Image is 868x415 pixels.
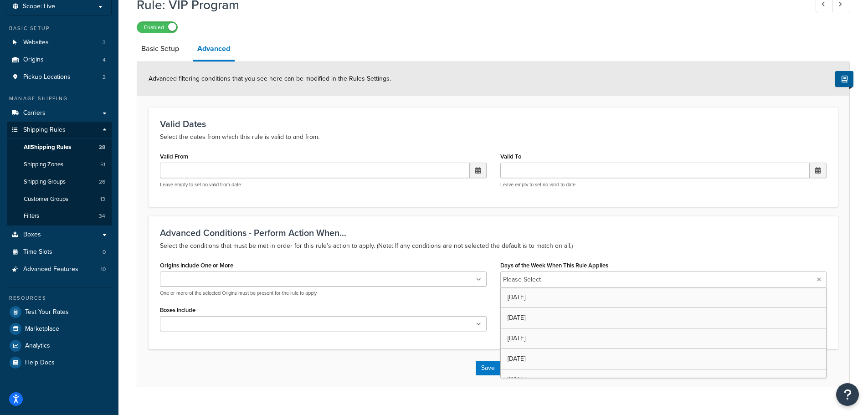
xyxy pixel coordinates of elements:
[500,153,521,160] label: Valid To
[7,25,112,32] div: Basic Setup
[23,3,55,10] span: Scope: Live
[7,34,112,51] a: Websites3
[7,105,112,122] a: Carriers
[149,74,391,83] span: Advanced filtering conditions that you see here can be modified in the Rules Settings.
[508,354,525,364] span: [DATE]
[25,342,50,350] span: Analytics
[24,178,66,186] span: Shipping Groups
[7,338,112,354] a: Analytics
[24,212,39,220] span: Filters
[23,126,66,134] span: Shipping Rules
[476,361,500,375] button: Save
[835,71,853,87] button: Show Help Docs
[160,228,827,238] h3: Advanced Conditions - Perform Action When...
[137,38,184,60] a: Basic Setup
[99,212,105,220] span: 34
[501,308,827,328] a: [DATE]
[836,383,859,406] button: Open Resource Center
[501,328,827,348] a: [DATE]
[7,208,112,225] li: Filters
[508,313,525,323] span: [DATE]
[103,39,106,46] span: 3
[160,262,233,269] label: Origins Include One or More
[7,34,112,51] li: Websites
[23,266,78,273] span: Advanced Features
[7,95,112,102] div: Manage Shipping
[7,51,112,68] a: Origins4
[23,39,49,46] span: Websites
[160,307,195,313] label: Boxes Include
[7,354,112,371] a: Help Docs
[7,122,112,138] a: Shipping Rules
[103,56,106,64] span: 4
[501,369,827,389] a: [DATE]
[160,153,188,160] label: Valid From
[24,143,71,151] span: All Shipping Rules
[7,156,112,173] a: Shipping Zones51
[160,119,827,129] h3: Valid Dates
[7,51,112,68] li: Origins
[7,321,112,337] a: Marketplace
[508,333,525,343] span: [DATE]
[160,290,487,297] p: One or more of the selected Origins must be present for the rule to apply
[7,226,112,243] a: Boxes
[103,73,106,81] span: 2
[508,374,525,384] span: [DATE]
[23,73,71,81] span: Pickup Locations
[503,273,541,286] li: Please Select
[24,195,68,203] span: Customer Groups
[7,208,112,225] a: Filters34
[7,294,112,302] div: Resources
[7,174,112,190] a: Shipping Groups26
[500,181,827,188] p: Leave empty to set no valid to date
[7,261,112,278] a: Advanced Features10
[7,156,112,173] li: Shipping Zones
[7,174,112,190] li: Shipping Groups
[99,178,105,186] span: 26
[23,248,52,256] span: Time Slots
[100,161,105,169] span: 51
[23,56,44,64] span: Origins
[501,287,827,307] a: [DATE]
[7,122,112,225] li: Shipping Rules
[99,143,105,151] span: 28
[25,308,69,316] span: Test Your Rates
[7,244,112,261] a: Time Slots0
[7,304,112,320] a: Test Your Rates
[101,266,106,273] span: 10
[25,359,55,367] span: Help Docs
[160,132,827,143] p: Select the dates from which this rule is valid to and from.
[7,69,112,86] li: Pickup Locations
[7,69,112,86] a: Pickup Locations2
[160,241,827,251] p: Select the conditions that must be met in order for this rule's action to apply. (Note: If any co...
[7,244,112,261] li: Time Slots
[100,195,105,203] span: 13
[7,139,112,156] a: AllShipping Rules28
[193,38,235,61] a: Advanced
[7,191,112,208] li: Customer Groups
[25,325,59,333] span: Marketplace
[137,22,177,33] label: Enabled
[160,181,487,188] p: Leave empty to set no valid from date
[103,248,106,256] span: 0
[7,191,112,208] a: Customer Groups13
[508,292,525,302] span: [DATE]
[24,161,63,169] span: Shipping Zones
[23,231,41,239] span: Boxes
[7,261,112,278] li: Advanced Features
[500,262,608,269] label: Days of the Week When This Rule Applies
[23,109,46,117] span: Carriers
[501,349,827,369] a: [DATE]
